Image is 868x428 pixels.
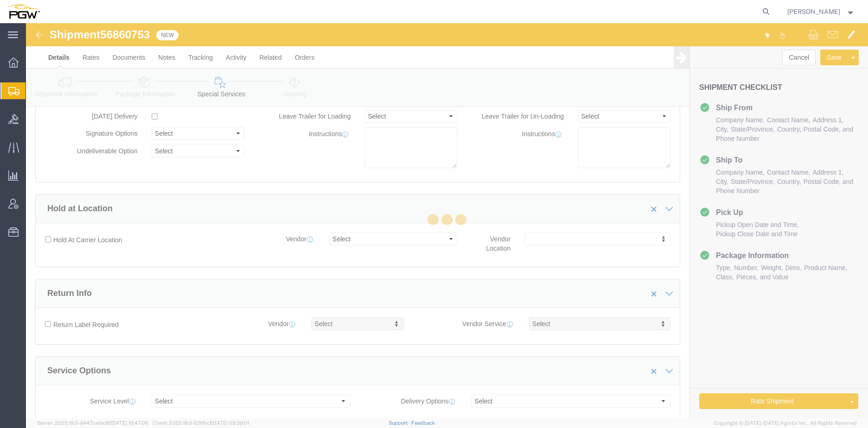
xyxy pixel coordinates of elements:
[153,420,249,426] span: Client: 2025.19.0-129fbcf
[411,420,435,426] a: Feedback
[787,6,855,17] button: [PERSON_NAME]
[714,419,857,427] span: Copyright © [DATE]-[DATE] Agistix Inc., All Rights Reserved
[6,5,40,19] img: logo
[37,420,148,426] span: Server: 2025.19.0-d447cefac8f
[211,420,249,426] span: [DATE] 09:39:01
[111,420,148,426] span: [DATE] 10:47:06
[389,420,412,426] a: Support
[787,6,840,17] span: Jesse Dawson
